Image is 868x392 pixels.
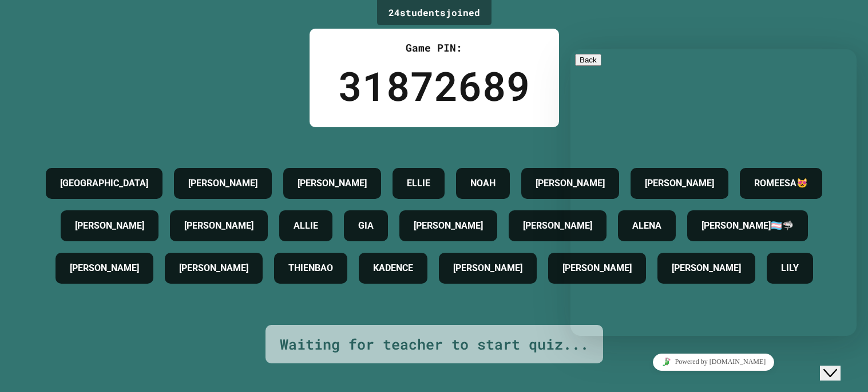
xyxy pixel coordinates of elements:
[453,261,522,275] h4: [PERSON_NAME]
[188,177,257,190] h4: [PERSON_NAME]
[570,349,857,375] iframe: chat widget
[280,334,589,355] div: Waiting for teacher to start quiz...
[298,177,367,190] h4: [PERSON_NAME]
[179,261,248,275] h4: [PERSON_NAME]
[288,261,333,275] h4: THIENBAO
[562,261,632,275] h4: [PERSON_NAME]
[523,219,592,233] h4: [PERSON_NAME]
[184,219,253,233] h4: [PERSON_NAME]
[75,219,144,233] h4: [PERSON_NAME]
[338,40,530,56] div: Game PIN:
[820,346,857,381] iframe: chat widget
[373,261,413,275] h4: KADENCE
[414,219,483,233] h4: [PERSON_NAME]
[70,261,139,275] h4: [PERSON_NAME]
[358,219,374,233] h4: GIA
[294,219,318,233] h4: ALLIE
[536,177,605,190] h4: [PERSON_NAME]
[470,177,496,190] h4: NOAH
[570,49,857,336] iframe: chat widget
[60,177,148,190] h4: [GEOGRAPHIC_DATA]
[338,56,530,116] div: 31872689
[407,177,430,190] h4: ELLIE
